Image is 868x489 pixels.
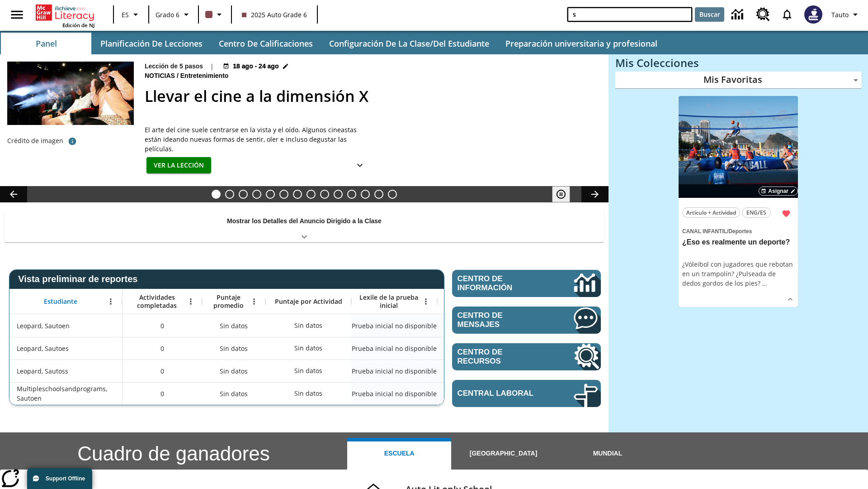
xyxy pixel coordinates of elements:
span: 0 [160,321,164,331]
span: Asignar [768,187,788,195]
button: Perfil/Configuración [828,6,864,23]
button: Mundial [556,438,660,470]
span: Prueba inicial no disponible, Multipleschoolsandprograms, Sautoen [352,389,437,398]
div: Pausar [552,186,579,202]
span: Central laboral [458,389,547,398]
div: Portada [36,3,94,29]
button: Diapositiva 10 La invasión de los CD con Internet [334,190,343,199]
button: Diapositiva 5 ¿Los autos del futuro? [266,190,275,199]
div: Sin datos, Leopard, Sautoen [437,314,523,337]
button: Grado: Grado 6, Elige un grado [152,6,195,23]
a: Centro de información [726,2,751,27]
button: [GEOGRAPHIC_DATA] [451,438,555,470]
button: Support Offline [27,468,92,489]
span: Leopard, Sautoen [17,321,70,331]
div: Sin datos, Multipleschoolsandprograms, Sautoen [290,384,327,403]
span: Noticias [145,71,177,81]
span: / [177,72,179,79]
span: Deportes [728,228,752,235]
span: Artículo + Actividad [686,208,736,217]
img: Avatar [804,5,822,24]
span: Prueba inicial no disponible, Leopard, Sautoen [352,321,437,331]
img: El panel situado frente a los asientos rocía con agua nebulizada al feliz público en un cine equi... [7,62,134,125]
span: Sin datos [215,339,252,358]
button: Asignar Elegir fechas [759,187,798,196]
span: Sin datos [215,362,252,380]
input: Buscar campo [567,7,692,22]
button: Abrir menú [419,295,433,308]
span: Puntaje por Actividad [275,297,342,306]
button: Carrusel de lecciones, seguir [581,186,609,202]
span: Canal Infantil [682,228,727,235]
div: Mis Favoritas [615,72,861,89]
button: Diapositiva 2 ¿Todos a bordo del Hyperloop? [225,190,234,199]
a: Centro de recursos, Se abrirá en una pestaña nueva. [452,343,601,370]
div: Sin datos, Leopard, Sautoen [202,314,265,337]
a: Notificaciones [775,3,799,26]
span: 0 [160,366,164,376]
span: Prueba inicial no disponible, Leopard, Sautoes [352,344,437,353]
div: ¿Vóleibol con jugadores que rebotan en un trampolín? ¿Pulseada de dedos gordos de los pies? [682,259,794,288]
p: Lección de 5 pasos [145,62,203,71]
span: Centro de mensajes [458,311,547,329]
span: El arte del cine suele centrarse en la vista y el oído. Algunos cineastas están ideando nuevas fo... [145,125,371,153]
button: Diapositiva 9 La moda en la antigua Roma [320,190,329,199]
div: Sin datos, Leopard, Sautoss [202,360,265,382]
button: Diapositiva 3 ¿Lo quieres con papas fritas? [239,190,248,199]
span: ENG/ES [746,208,766,217]
div: Sin datos, Leopard, Sautoen [290,316,327,335]
h3: Mis Colecciones [615,57,861,69]
span: Support Offline [46,475,85,482]
span: | [210,62,214,71]
button: Diapositiva 1 Llevar el cine a la dimensión X [212,190,221,199]
button: Diapositiva 14 El equilibrio de la Constitución [388,190,397,199]
span: Actividades completadas [127,293,187,310]
button: Escoja un nuevo avatar [799,3,828,26]
div: 0, Leopard, Sautoss [123,360,202,382]
button: El color de la clase es café oscuro. Cambiar el color de la clase. [202,6,228,23]
button: Buscar [695,7,724,22]
button: Diapositiva 8 La historia de terror del tomate [307,190,316,199]
button: Abrir menú [184,295,198,308]
a: Portada [36,4,94,22]
span: Multipleschoolsandprograms, Sautoen [17,384,118,403]
span: 0 [160,389,164,398]
button: Crédito de foto: The Asahi Shimbun vía Getty Images [63,133,81,149]
span: Puntaje promedio [207,293,250,310]
button: Abrir menú [104,295,118,308]
button: Abrir menú [247,295,261,308]
button: Planificación de lecciones [93,33,210,54]
span: Sin datos [215,384,252,403]
span: Estudiante [44,297,77,306]
button: Diapositiva 4 Niños con trabajos sucios [252,190,261,199]
button: Escuela [347,438,451,470]
button: ENG/ES [742,207,771,218]
span: Centro de recursos [458,348,547,366]
button: Diapositiva 11 Cocina nativoamericana [347,190,356,199]
span: ES [122,10,129,19]
h2: Llevar el cine a la dimensión X [145,85,598,108]
div: Sin datos, Multipleschoolsandprograms, Sautoen [437,382,523,405]
span: Tema: Canal Infantil/Deportes [682,226,794,236]
button: 18 ago - 24 ago Elegir fechas [221,62,290,71]
a: Centro de recursos, Se abrirá en una pestaña nueva. [751,2,775,27]
a: Central laboral [452,380,601,407]
span: Tauto [831,10,849,19]
button: Diapositiva 6 Los últimos colonos [279,190,288,199]
span: Lexile de la prueba inicial [356,293,422,310]
button: Configuración de la clase/del estudiante [322,33,496,54]
a: Centro de información [452,270,601,297]
div: 0, Leopard, Sautoen [123,314,202,337]
div: 0, Leopard, Sautoes [123,337,202,360]
button: Diapositiva 12 ¡Hurra por el Día de la Constitución! [361,190,370,199]
div: Sin datos, Leopard, Sautoss [290,362,327,380]
p: Crédito de imagen [7,136,63,145]
button: Abrir el menú lateral [4,1,30,28]
div: Sin datos, Leopard, Sautoes [290,339,327,357]
span: Edición de NJ [62,22,94,29]
button: Pausar [552,186,570,202]
div: 0, Multipleschoolsandprograms, Sautoen [123,382,202,405]
span: 18 ago - 24 ago [233,62,278,71]
div: Sin datos, Leopard, Sautoss [437,360,523,382]
span: Sin datos [215,316,252,335]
